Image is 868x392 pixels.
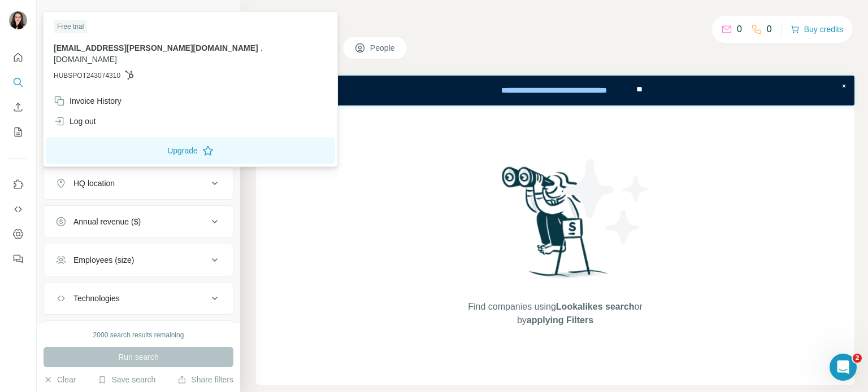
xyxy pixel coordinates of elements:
button: Hide [197,7,240,24]
button: Quick start [9,47,27,68]
iframe: Banner [256,76,854,105]
button: Dashboard [9,224,27,244]
button: My lists [9,122,27,142]
button: Employees (size) [44,246,233,274]
h4: Search [256,14,854,29]
button: Save search [98,374,155,385]
span: [EMAIL_ADDRESS][PERSON_NAME][DOMAIN_NAME] [54,43,258,52]
div: 2000 search results remaining [93,330,184,340]
img: Avatar [9,11,27,29]
span: applying Filters [527,315,593,325]
img: Surfe Illustration - Stars [555,151,657,252]
button: Buy credits [791,21,843,37]
button: Use Surfe API [9,199,27,219]
span: HUBSPOT243074310 [54,71,120,81]
p: 0 [767,23,772,36]
span: . [261,43,263,52]
p: 0 [737,23,742,36]
button: Technologies [44,285,233,312]
button: Upgrade [46,137,335,164]
button: Clear [44,374,76,385]
span: [DOMAIN_NAME] [54,55,117,64]
div: Free trial [54,20,87,33]
button: Feedback [9,249,27,269]
div: Invoice History [54,95,121,107]
iframe: Intercom live chat [830,354,857,381]
button: Enrich CSV [9,97,27,117]
div: Employees (size) [73,254,134,266]
span: Lookalikes search [556,302,635,311]
div: Annual revenue ($) [73,216,141,227]
div: HQ location [73,178,115,189]
span: 2 [853,354,862,363]
button: HQ location [44,170,233,197]
img: Surfe Illustration - Woman searching with binoculars [497,164,614,289]
div: Log out [54,116,96,127]
div: Technologies [73,293,120,304]
span: People [370,42,396,54]
button: Search [9,72,27,93]
button: Annual revenue ($) [44,208,233,235]
button: Use Surfe on LinkedIn [9,174,27,195]
button: Share filters [177,374,233,385]
div: New search [44,10,79,20]
span: Find companies using or by [465,300,645,327]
